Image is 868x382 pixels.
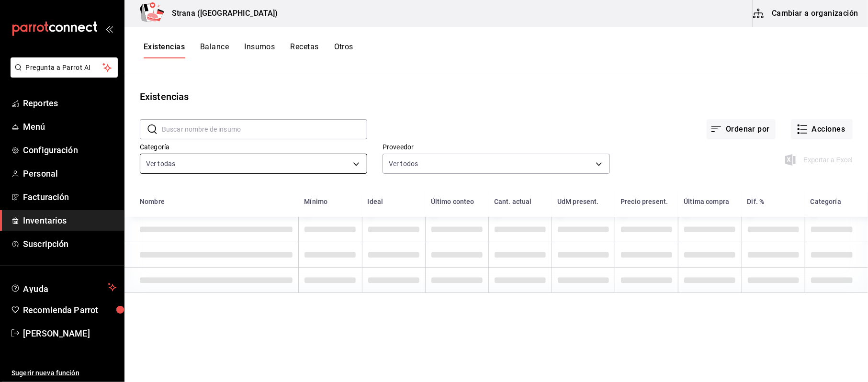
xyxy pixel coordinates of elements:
label: Categoría [140,144,367,151]
button: Existencias [144,42,185,58]
button: Recetas [290,42,318,58]
span: Recomienda Parrot [23,303,116,316]
div: Mínimo [304,198,327,205]
div: UdM present. [557,198,599,205]
div: Existencias [140,90,189,104]
button: Insumos [244,42,275,58]
span: Suscripción [23,237,116,250]
span: Menú [23,120,116,133]
div: Nombre [140,198,165,205]
button: Acciones [791,119,853,139]
div: Cant. actual [494,198,532,205]
span: Inventarios [23,214,116,227]
div: Última compra [684,198,729,205]
div: Último conteo [431,198,474,205]
span: Facturación [23,191,116,203]
span: Sugerir nueva función [11,368,116,378]
h3: Strana ([GEOGRAPHIC_DATA]) [164,8,278,19]
a: Pregunta a Parrot AI [7,69,118,79]
button: Balance [200,42,229,58]
button: open_drawer_menu [105,25,113,33]
div: Precio present. [620,198,668,205]
input: Buscar nombre de insumo [162,120,367,139]
span: [PERSON_NAME] [23,327,116,340]
div: Ideal [368,198,383,205]
label: Proveedor [383,144,610,151]
span: Configuración [23,144,116,157]
button: Otros [334,42,353,58]
button: Pregunta a Parrot AI [11,57,118,78]
span: Ver todas [146,159,175,169]
span: Ver todos [389,159,418,169]
span: Pregunta a Parrot AI [26,63,103,73]
div: Categoría [811,198,841,205]
button: Ordenar por [707,119,776,139]
span: Personal [23,167,116,180]
span: Ayuda [23,281,104,293]
span: Reportes [23,97,116,110]
div: navigation tabs [144,42,353,58]
div: Dif. % [747,198,765,205]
